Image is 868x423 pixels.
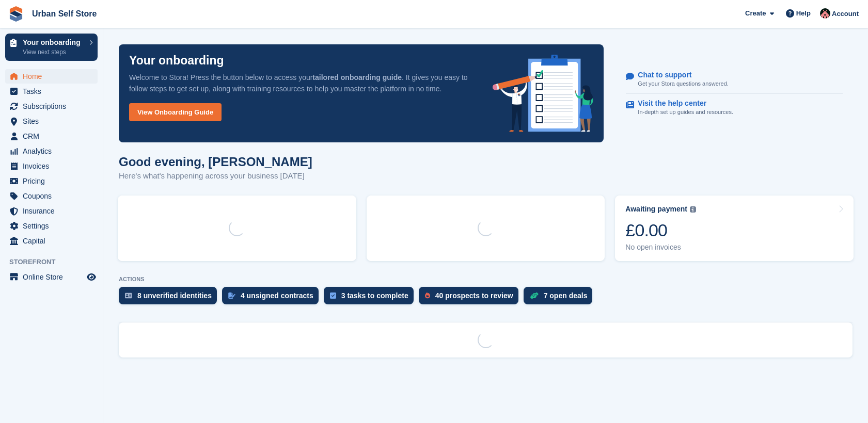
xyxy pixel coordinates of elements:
span: Invoices [23,159,85,173]
a: menu [5,174,98,188]
a: Urban Self Store [28,5,101,22]
div: £0.00 [625,220,696,241]
p: View next steps [23,47,84,57]
a: menu [5,159,98,173]
img: task-75834270c22a3079a89374b754ae025e5fb1db73e45f91037f5363f120a921f8.svg [330,292,336,299]
a: menu [5,234,98,248]
span: Tasks [23,84,85,99]
p: ACTIONS [119,276,853,283]
span: Settings [23,219,85,233]
img: verify_identity-adf6edd0f0f0b5bbfe63781bf79b02c33cf7c696d77639b501bdc392416b5a36.svg [125,292,132,299]
a: 7 open deals [524,287,598,310]
span: Online Store [23,270,85,284]
a: 40 prospects to review [419,287,524,310]
span: Subscriptions [23,99,85,113]
img: onboarding-info-6c161a55d2c0e0a8cae90662b2fe09162a5109e8cc188191df67fb4f79e88e88.svg [493,55,594,132]
div: 7 open deals [544,291,588,300]
a: 3 tasks to complete [324,287,419,310]
span: Capital [23,234,85,248]
img: Josh Marshall [820,8,830,19]
div: 40 prospects to review [435,291,513,300]
div: 8 unverified identities [137,291,212,300]
span: Account [832,9,859,19]
p: Get your Stora questions answered. [638,79,728,88]
p: Chat to support [638,71,720,79]
a: menu [5,69,98,84]
a: Awaiting payment £0.00 No open invoices [615,196,854,261]
a: menu [5,129,98,143]
a: Visit the help center In-depth set up guides and resources. [626,94,843,122]
p: Your onboarding [129,55,224,67]
span: Storefront [9,257,103,267]
a: 8 unverified identities [119,287,222,310]
p: Visit the help center [638,99,725,108]
span: Insurance [23,204,85,218]
p: Welcome to Stora! Press the button below to access your . It gives you easy to follow steps to ge... [129,72,476,94]
a: menu [5,99,98,113]
span: Pricing [23,174,85,188]
a: menu [5,219,98,233]
div: No open invoices [625,243,696,252]
span: Create [745,8,766,19]
img: stora-icon-8386f47178a22dfd0bd8f6a31ec36ba5ce8667c1dd55bd0f319d3a0aa187defe.svg [8,6,24,22]
span: Coupons [23,189,85,203]
a: Your onboarding View next steps [5,34,98,61]
a: 4 unsigned contracts [222,287,324,310]
span: Analytics [23,144,85,158]
img: deal-1b604bf984904fb50ccaf53a9ad4b4a5d6e5aea283cecdc64d6e3604feb123c2.svg [530,292,539,299]
p: In-depth set up guides and resources. [638,108,733,117]
div: 4 unsigned contracts [241,291,313,300]
img: icon-info-grey-7440780725fd019a000dd9b08b2336e03edf1995a4989e88bcd33f0948082b44.svg [690,206,696,213]
div: Awaiting payment [625,205,687,214]
a: menu [5,114,98,128]
h1: Good evening, [PERSON_NAME] [119,155,312,169]
img: contract_signature_icon-13c848040528278c33f63329250d36e43548de30e8caae1d1a13099fd9432cc5.svg [228,292,235,299]
span: Help [796,8,811,19]
a: Preview store [85,271,98,283]
span: Sites [23,114,85,128]
p: Here's what's happening across your business [DATE] [119,170,312,182]
span: Home [23,69,85,84]
strong: tailored onboarding guide [312,73,402,82]
a: menu [5,204,98,218]
a: menu [5,144,98,158]
a: menu [5,270,98,284]
span: CRM [23,129,85,143]
img: prospect-51fa495bee0391a8d652442698ab0144808aea92771e9ea1ae160a38d050c398.svg [425,292,430,299]
a: menu [5,189,98,203]
a: View Onboarding Guide [129,103,222,121]
p: Your onboarding [23,39,84,46]
a: menu [5,84,98,99]
div: 3 tasks to complete [341,291,408,300]
a: Chat to support Get your Stora questions answered. [626,66,843,94]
